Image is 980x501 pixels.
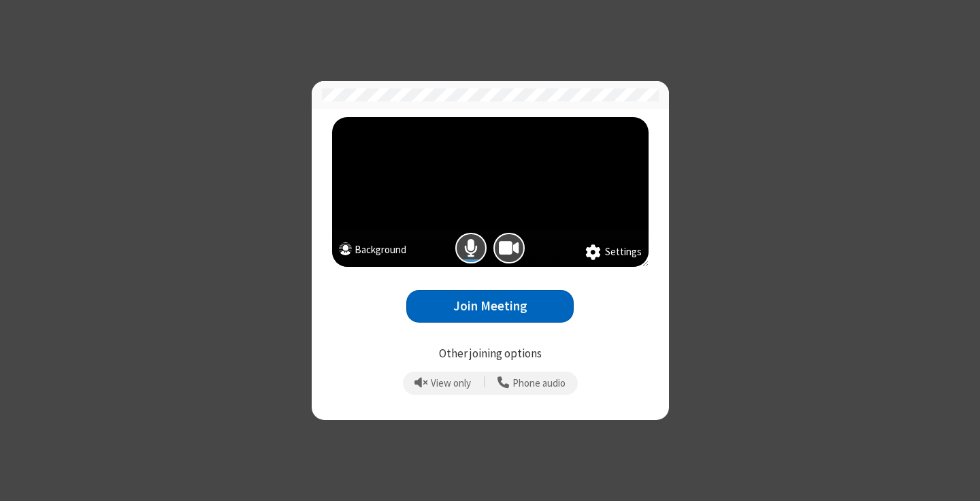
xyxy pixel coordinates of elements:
span: View only [431,378,471,389]
button: Mic is on [455,233,487,264]
button: Join Meeting [406,290,574,323]
button: Background [339,242,406,261]
p: Other joining options [332,345,649,363]
button: Camera is on [493,233,525,264]
span: Phone audio [512,378,566,389]
button: Settings [585,244,642,261]
button: Use your phone for mic and speaker while you view the meeting on this device. [493,372,571,395]
button: Prevent echo when there is already an active mic and speaker in the room. [410,372,476,395]
span: | [483,374,486,393]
